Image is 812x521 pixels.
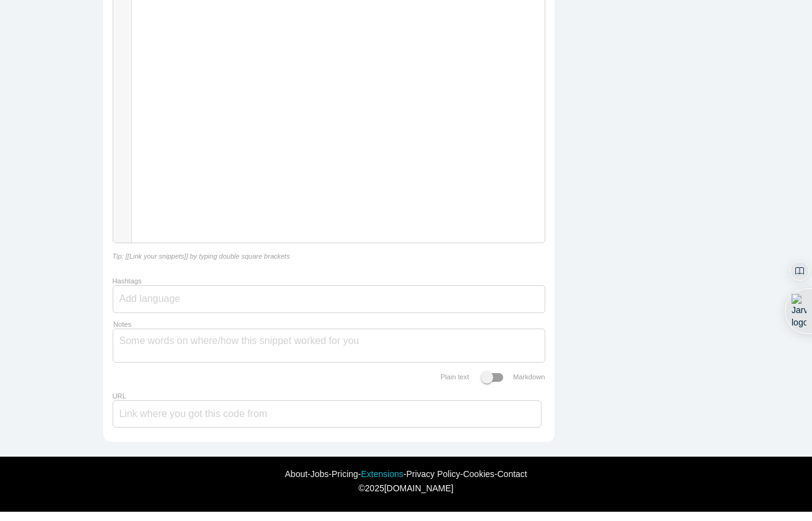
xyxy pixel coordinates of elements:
[361,469,403,479] a: Extensions
[113,321,131,329] label: Notes
[285,469,308,479] a: About
[441,373,545,381] label: Plain text Markdown
[113,252,290,260] i: Tip: [[Link your snippets]] by typing double square brackets
[6,469,806,479] div: - - - - - -
[113,277,142,285] label: Hashtags
[365,483,384,493] span: 2025
[119,286,194,312] input: Add language
[113,392,126,400] label: URL
[497,469,527,479] a: Contact
[126,483,686,493] div: © [DOMAIN_NAME]
[406,469,460,479] a: Privacy Policy
[332,469,358,479] a: Pricing
[463,469,495,479] a: Cookies
[311,469,329,479] a: Jobs
[113,400,542,428] input: Link where you got this code from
